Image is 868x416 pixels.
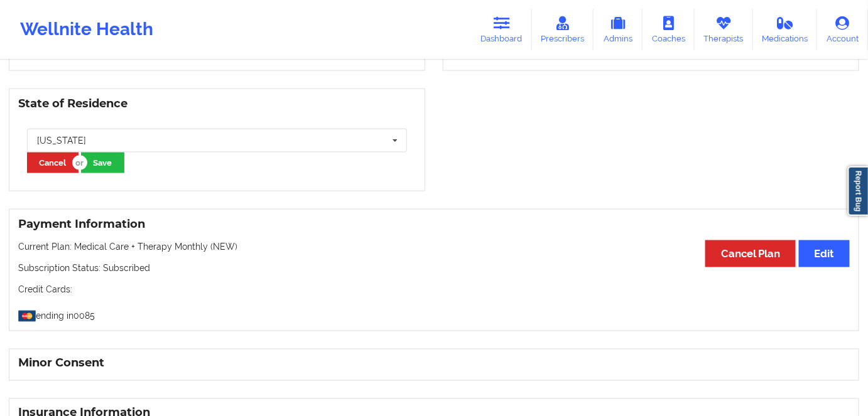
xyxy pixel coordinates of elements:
[81,152,124,173] button: Save
[18,262,850,274] p: Subscription Status: Subscribed
[18,217,850,232] h3: Payment Information
[18,240,850,253] p: Current Plan: Medical Care + Therapy Monthly (NEW)
[532,9,594,50] a: Prescribers
[18,283,850,296] p: Credit Cards:
[27,152,79,173] button: Cancel
[817,9,868,50] a: Account
[37,136,86,145] div: [US_STATE]
[18,356,850,371] h3: Minor Consent
[799,240,850,267] button: Edit
[753,9,818,50] a: Medications
[18,97,416,111] h3: State of Residence
[18,304,850,322] p: ending in 0085
[705,240,796,267] button: Cancel Plan
[695,9,753,50] a: Therapists
[594,9,643,50] a: Admins
[643,9,695,50] a: Coaches
[472,9,532,50] a: Dashboard
[848,166,868,216] a: Report Bug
